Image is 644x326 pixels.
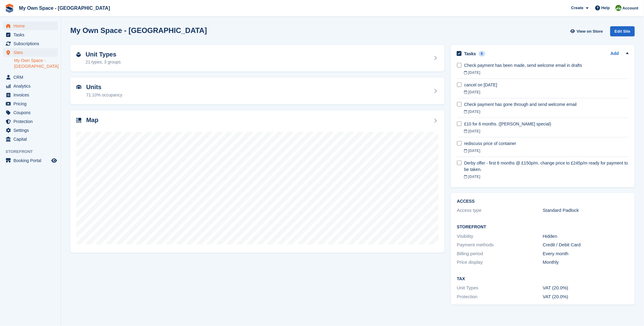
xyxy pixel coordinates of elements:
[464,140,629,147] div: rediscuss price of container
[3,117,58,126] a: menu
[571,5,583,11] span: Create
[610,26,635,36] div: Edit Site
[464,70,629,75] div: [DATE]
[464,101,629,108] div: Check payment has gone through and send welcome email
[3,156,58,165] a: menu
[464,82,629,88] div: cancel on [DATE]
[623,5,638,11] span: Account
[3,22,58,30] a: menu
[457,259,543,266] div: Price display
[76,118,81,123] img: map-icn-33ee37083ee616e46c38cad1a60f524a97daa1e2b2c8c0bc3eb3415660979fc1.svg
[611,50,619,57] a: Add
[464,160,629,173] div: Derby offer - first 6 months @ £150p/m. change price to £245p/m ready for payment to be taken.
[6,149,61,155] span: Storefront
[464,121,629,127] div: £10 for 6 months. ([PERSON_NAME] special)
[616,5,622,11] img: Keely
[464,137,629,157] a: rediscuss price of container [DATE]
[13,135,50,143] span: Capital
[3,135,58,143] a: menu
[13,108,50,117] span: Coupons
[70,110,445,253] a: Map
[13,31,50,39] span: Tasks
[464,98,629,118] a: Check payment has gone through and send welcome email [DATE]
[86,59,121,65] div: 21 types, 3 groups
[3,108,58,117] a: menu
[464,118,629,137] a: £10 for 6 months. ([PERSON_NAME] special) [DATE]
[464,59,629,78] a: Check payment has been made, send welcome email in drafts [DATE]
[464,89,629,95] div: [DATE]
[602,5,610,11] span: Help
[76,52,81,57] img: unit-type-icn-2b2737a686de81e16bb02015468b77c625bbabd49415b5ef34ead5e3b44a266d.svg
[13,156,50,165] span: Booking Portal
[50,157,58,164] a: Preview store
[543,233,629,240] div: Hidden
[457,250,543,257] div: Billing period
[479,51,486,56] div: 6
[3,39,58,48] a: menu
[464,129,629,134] div: [DATE]
[3,48,58,57] a: menu
[86,51,121,58] h2: Unit Types
[5,4,14,13] img: stora-icon-8386f47178a22dfd0bd8f6a31ec36ba5ce8667c1dd55bd0f319d3a0aa187defe.svg
[457,225,629,230] h2: Storefront
[70,26,207,34] h2: My Own Space - [GEOGRAPHIC_DATA]
[457,207,543,214] div: Access type
[13,82,50,90] span: Analytics
[3,31,58,39] a: menu
[13,48,50,57] span: Sites
[457,284,543,292] div: Unit Types
[13,22,50,30] span: Home
[464,62,629,69] div: Check payment has been made, send welcome email in drafts
[543,241,629,248] div: Credit / Debit Card
[3,91,58,99] a: menu
[86,92,122,98] div: 71.10% occupancy
[13,39,50,48] span: Subscriptions
[14,58,58,69] a: My Own Space - [GEOGRAPHIC_DATA]
[570,26,605,36] a: View on Store
[457,233,543,240] div: Visibility
[543,207,629,214] div: Standard Padlock
[543,284,629,292] div: VAT (20.0%)
[543,259,629,266] div: Monthly
[13,73,50,81] span: CRM
[17,3,112,13] a: My Own Space - [GEOGRAPHIC_DATA]
[464,157,629,183] a: Derby offer - first 6 months @ £150p/m. change price to £245p/m ready for payment to be taken. [D...
[86,117,98,124] h2: Map
[3,73,58,81] a: menu
[70,78,445,104] a: Units 71.10% occupancy
[543,293,629,300] div: VAT (20.0%)
[13,91,50,99] span: Invoices
[464,109,629,114] div: [DATE]
[3,82,58,90] a: menu
[464,51,476,56] h2: Tasks
[70,45,445,72] a: Unit Types 21 types, 3 groups
[3,126,58,135] a: menu
[86,84,122,91] h2: Units
[610,26,635,39] a: Edit Site
[577,28,603,34] span: View on Store
[464,174,629,179] div: [DATE]
[464,79,629,98] a: cancel on [DATE] [DATE]
[13,117,50,126] span: Protection
[457,277,629,281] h2: Tax
[457,241,543,248] div: Payment methods
[464,148,629,154] div: [DATE]
[3,100,58,108] a: menu
[543,250,629,257] div: Every month
[13,126,50,135] span: Settings
[457,293,543,300] div: Protection
[457,199,629,204] h2: ACCESS
[13,100,50,108] span: Pricing
[76,85,81,89] img: unit-icn-7be61d7bf1b0ce9d3e12c5938cc71ed9869f7b940bace4675aadf7bd6d80202e.svg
